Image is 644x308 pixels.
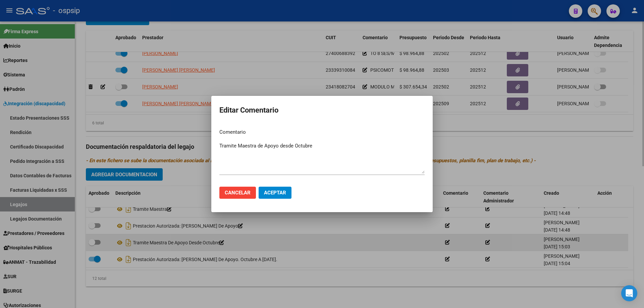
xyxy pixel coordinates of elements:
[219,187,256,199] button: Cancelar
[259,187,291,199] button: Aceptar
[225,190,251,196] span: Cancelar
[219,104,425,117] h2: Editar Comentario
[264,190,286,196] span: Aceptar
[621,285,637,301] div: Open Intercom Messenger
[219,128,425,136] p: Comentario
